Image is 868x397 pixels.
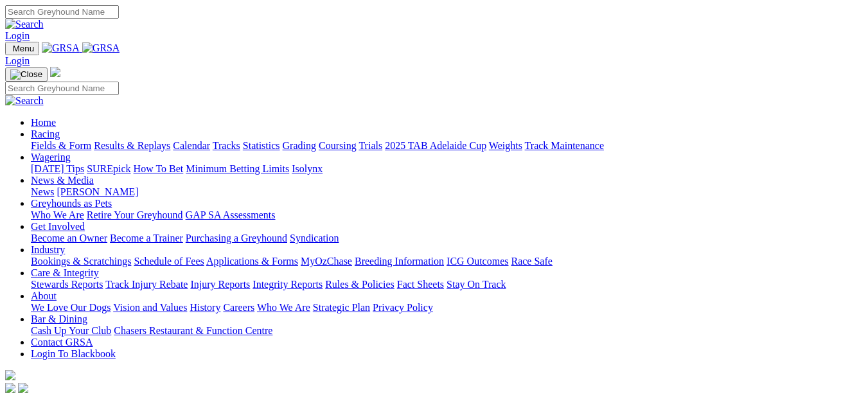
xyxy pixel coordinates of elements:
a: Trials [359,140,382,151]
a: Minimum Betting Limits [186,163,289,174]
a: Cash Up Your Club [31,325,111,336]
a: Integrity Reports [252,279,323,290]
span: Menu [13,44,34,53]
div: Industry [31,256,863,267]
a: Contact GRSA [31,337,93,348]
a: Home [31,117,56,128]
a: Breeding Information [355,256,444,267]
a: MyOzChase [301,256,352,267]
a: Get Involved [31,221,85,232]
img: Search [5,19,44,30]
a: About [31,290,57,301]
a: Careers [223,302,254,313]
div: Bar & Dining [31,325,863,337]
a: Care & Integrity [31,267,99,278]
div: Wagering [31,163,863,175]
a: Become an Owner [31,233,107,243]
img: Close [10,69,42,80]
img: Search [5,95,44,107]
a: Purchasing a Greyhound [186,233,287,243]
a: [PERSON_NAME] [57,186,138,197]
img: twitter.svg [18,383,28,393]
a: Who We Are [257,302,310,313]
a: Race Safe [511,256,552,267]
a: News & Media [31,175,94,186]
a: Results & Replays [94,140,170,151]
a: Schedule of Fees [134,256,204,267]
a: ICG Outcomes [447,256,508,267]
button: Toggle navigation [5,42,39,55]
a: Privacy Policy [373,302,433,313]
a: SUREpick [87,163,130,174]
a: GAP SA Assessments [186,209,276,220]
a: Bar & Dining [31,313,87,324]
a: Calendar [173,140,210,151]
a: Login To Blackbook [31,348,116,359]
a: Retire Your Greyhound [87,209,183,220]
a: History [190,302,220,313]
a: Fields & Form [31,140,91,151]
img: logo-grsa-white.png [5,370,15,380]
a: Injury Reports [190,279,250,290]
a: Chasers Restaurant & Function Centre [114,325,272,336]
div: Racing [31,140,863,152]
a: Vision and Values [113,302,187,313]
a: Strategic Plan [313,302,370,313]
div: Care & Integrity [31,279,863,290]
a: How To Bet [134,163,184,174]
img: facebook.svg [5,383,15,393]
a: Racing [31,128,60,139]
img: logo-grsa-white.png [50,67,60,77]
a: Wagering [31,152,71,163]
a: Applications & Forms [206,256,298,267]
a: Become a Trainer [110,233,183,243]
div: About [31,302,863,313]
input: Search [5,5,119,19]
a: Fact Sheets [397,279,444,290]
a: Isolynx [292,163,323,174]
img: GRSA [82,42,120,54]
a: Login [5,30,30,41]
a: Greyhounds as Pets [31,198,112,209]
a: Grading [283,140,316,151]
a: News [31,186,54,197]
a: Login [5,55,30,66]
a: We Love Our Dogs [31,302,111,313]
button: Toggle navigation [5,67,48,82]
div: Greyhounds as Pets [31,209,863,221]
a: 2025 TAB Adelaide Cup [385,140,486,151]
div: News & Media [31,186,863,198]
a: Rules & Policies [325,279,394,290]
div: Get Involved [31,233,863,244]
a: Industry [31,244,65,255]
input: Search [5,82,119,95]
a: Track Injury Rebate [105,279,188,290]
a: Who We Are [31,209,84,220]
a: [DATE] Tips [31,163,84,174]
a: Statistics [243,140,280,151]
a: Tracks [213,140,240,151]
img: GRSA [42,42,80,54]
a: Stay On Track [447,279,506,290]
a: Coursing [319,140,357,151]
a: Weights [489,140,522,151]
a: Bookings & Scratchings [31,256,131,267]
a: Track Maintenance [525,140,604,151]
a: Syndication [290,233,339,243]
a: Stewards Reports [31,279,103,290]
